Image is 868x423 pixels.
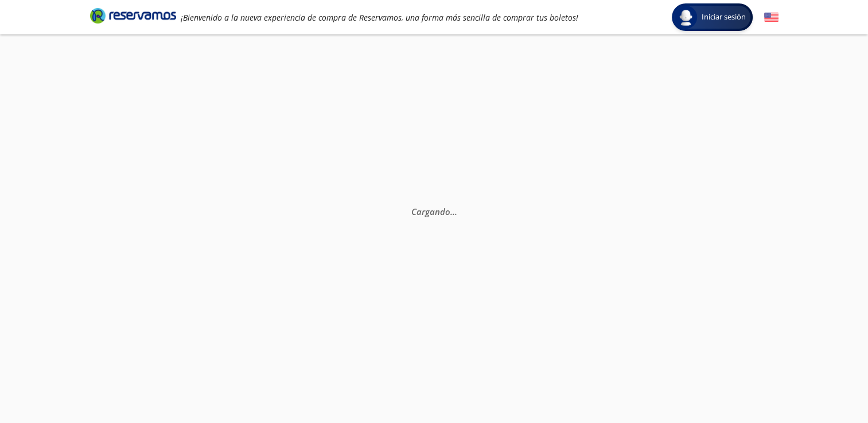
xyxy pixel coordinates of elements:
[90,7,176,28] a: Brand Logo
[90,7,176,24] i: Brand Logo
[764,10,779,25] button: English
[181,12,578,23] em: ¡Bienvenido a la nueva experiencia de compra de Reservamos, una forma más sencilla de comprar tus...
[411,206,457,217] em: Cargando
[450,206,452,217] span: .
[452,206,454,217] span: .
[454,206,457,217] span: .
[697,11,750,23] span: Iniciar sesión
